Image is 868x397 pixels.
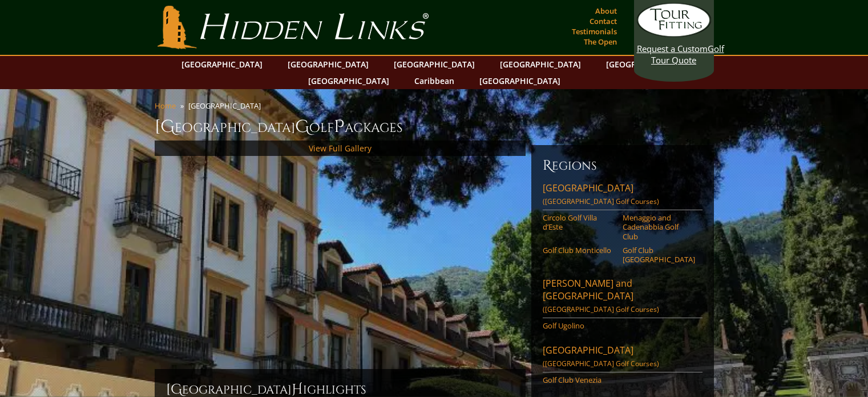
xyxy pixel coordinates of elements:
[543,344,703,372] a: [GEOGRAPHIC_DATA]([GEOGRAPHIC_DATA] Golf Courses)
[543,321,615,330] a: Golf Ugolino
[334,115,345,138] span: P
[623,246,695,264] a: Golf Club [GEOGRAPHIC_DATA]
[188,101,265,111] li: [GEOGRAPHIC_DATA]
[295,115,309,138] span: G
[587,13,620,29] a: Contact
[569,23,620,39] a: Testimonials
[409,73,460,89] a: Caribbean
[282,56,374,73] a: [GEOGRAPHIC_DATA]
[543,213,615,232] a: Circolo Golf Villa d’Este
[543,277,703,318] a: [PERSON_NAME] and [GEOGRAPHIC_DATA]([GEOGRAPHIC_DATA] Golf Courses)
[155,101,176,111] a: Home
[543,182,703,210] a: [GEOGRAPHIC_DATA]([GEOGRAPHIC_DATA] Golf Courses)
[637,43,708,54] span: Request a Custom
[474,73,566,89] a: [GEOGRAPHIC_DATA]
[388,56,481,73] a: [GEOGRAPHIC_DATA]
[302,73,395,89] a: [GEOGRAPHIC_DATA]
[600,56,693,73] a: [GEOGRAPHIC_DATA]
[543,375,615,384] a: Golf Club Venezia
[543,157,703,175] h6: Regions
[155,115,714,138] h1: [GEOGRAPHIC_DATA] olf ackages
[637,3,711,66] a: Request a CustomGolf Tour Quote
[176,56,268,73] a: [GEOGRAPHIC_DATA]
[543,359,659,368] span: ([GEOGRAPHIC_DATA] Golf Courses)
[592,3,620,19] a: About
[309,143,372,154] a: View Full Gallery
[543,246,615,255] a: Golf Club Monticello
[581,34,620,50] a: The Open
[494,56,587,73] a: [GEOGRAPHIC_DATA]
[543,304,659,314] span: ([GEOGRAPHIC_DATA] Golf Courses)
[543,197,659,206] span: ([GEOGRAPHIC_DATA] Golf Courses)
[623,213,695,241] a: Menaggio and Cadenabbia Golf Club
